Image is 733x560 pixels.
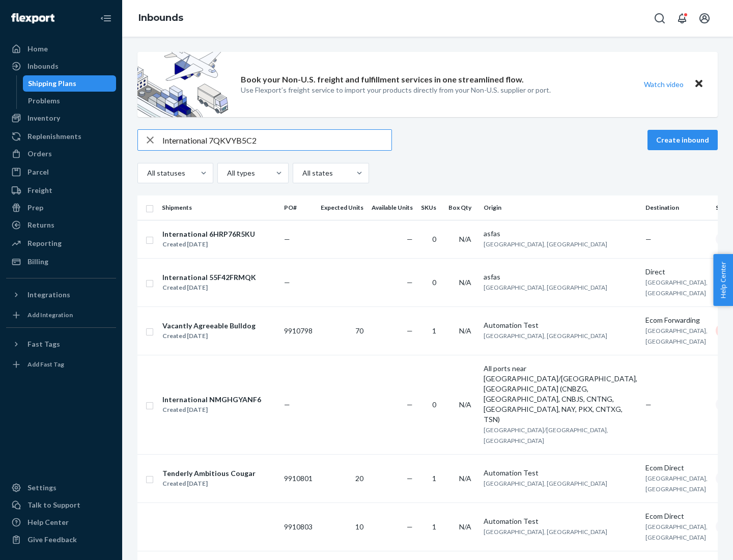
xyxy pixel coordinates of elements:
[484,229,637,239] div: asfas
[647,130,718,150] button: Create inbound
[162,468,256,479] div: Tenderly Ambitious Cougar
[27,360,64,369] div: Add Fast Tag
[407,400,413,409] span: —
[432,522,436,531] span: 1
[301,168,302,178] input: All states
[444,195,480,220] th: Box Qty
[241,74,524,86] p: Book your Non-U.S. freight and fulfillment services in one streamlined flow.
[459,522,471,531] span: N/A
[6,41,116,57] a: Home
[650,8,670,29] button: Open Search Box
[713,254,733,306] button: Help Center
[27,167,49,177] div: Parcel
[484,480,607,487] span: [GEOGRAPHIC_DATA], [GEOGRAPHIC_DATA]
[6,146,116,162] a: Orders
[27,483,57,493] div: Settings
[645,278,708,297] span: [GEOGRAPHIC_DATA], [GEOGRAPHIC_DATA]
[162,405,261,415] div: Created [DATE]
[6,336,116,352] button: Fast Tags
[645,235,652,243] span: —
[6,254,116,270] a: Billing
[641,195,712,220] th: Destination
[432,326,436,335] span: 1
[146,168,147,178] input: All statuses
[692,77,706,92] button: Close
[459,235,471,243] span: N/A
[162,229,255,239] div: International 6HRP76R5KU
[432,278,436,287] span: 0
[162,239,255,249] div: Created [DATE]
[27,113,60,123] div: Inventory
[6,307,116,323] a: Add Integration
[280,306,317,355] td: 9910798
[368,195,417,220] th: Available Units
[280,195,317,220] th: PO#
[6,235,116,251] a: Reporting
[27,185,52,195] div: Freight
[484,320,637,330] div: Automation Test
[162,130,391,150] input: Search inbounds by name, destination, msku...
[459,326,471,335] span: N/A
[6,164,116,180] a: Parcel
[484,363,637,425] div: All ports near [GEOGRAPHIC_DATA]/[GEOGRAPHIC_DATA], [GEOGRAPHIC_DATA] (CNBZG, [GEOGRAPHIC_DATA], ...
[28,78,76,89] div: Shipping Plans
[27,311,73,319] div: Add Integration
[130,4,191,33] ol: breadcrumbs
[432,400,436,409] span: 0
[158,195,280,220] th: Shipments
[27,290,70,300] div: Integrations
[162,479,256,489] div: Created [DATE]
[138,12,183,23] a: Inbounds
[162,272,256,283] div: International 55F42FRMQK
[6,497,116,513] a: Talk to Support
[355,326,363,335] span: 70
[27,220,54,230] div: Returns
[162,321,256,331] div: Vacantly Agreeable Bulldog
[355,522,363,531] span: 10
[27,131,81,142] div: Replenishments
[645,523,708,541] span: [GEOGRAPHIC_DATA], [GEOGRAPHIC_DATA]
[23,93,117,109] a: Problems
[432,474,436,483] span: 1
[484,516,637,526] div: Automation Test
[226,168,227,178] input: All types
[459,474,471,483] span: N/A
[284,400,290,409] span: —
[284,235,290,243] span: —
[6,356,116,373] a: Add Fast Tag
[484,240,607,248] span: [GEOGRAPHIC_DATA], [GEOGRAPHIC_DATA]
[6,58,116,74] a: Inbounds
[241,85,551,95] p: Use Flexport’s freight service to import your products directly from your Non-U.S. supplier or port.
[27,61,59,71] div: Inbounds
[27,203,43,213] div: Prep
[672,8,692,29] button: Open notifications
[645,400,652,409] span: —
[6,200,116,216] a: Prep
[484,468,637,478] div: Automation Test
[484,272,637,282] div: asfas
[432,235,436,243] span: 0
[637,77,690,92] button: Watch video
[645,267,708,277] div: Direct
[694,8,715,29] button: Open account menu
[27,149,52,159] div: Orders
[407,522,413,531] span: —
[484,284,607,291] span: [GEOGRAPHIC_DATA], [GEOGRAPHIC_DATA]
[28,96,60,106] div: Problems
[645,511,708,521] div: Ecom Direct
[6,110,116,126] a: Inventory
[459,278,471,287] span: N/A
[645,463,708,473] div: Ecom Direct
[27,238,62,248] div: Reporting
[6,514,116,530] a: Help Center
[23,75,117,92] a: Shipping Plans
[407,326,413,335] span: —
[27,535,77,545] div: Give Feedback
[162,283,256,293] div: Created [DATE]
[407,474,413,483] span: —
[284,278,290,287] span: —
[6,128,116,145] a: Replenishments
[484,426,608,444] span: [GEOGRAPHIC_DATA]/[GEOGRAPHIC_DATA], [GEOGRAPHIC_DATA]
[6,480,116,496] a: Settings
